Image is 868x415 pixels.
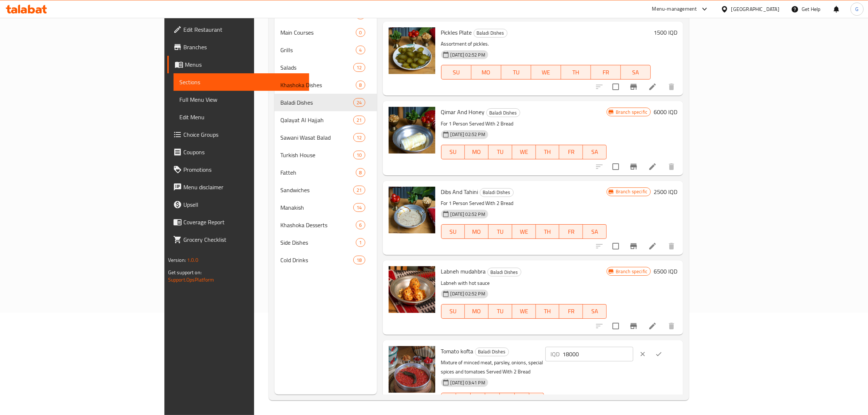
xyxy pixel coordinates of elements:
[564,67,588,78] span: TH
[855,5,859,13] span: G
[354,257,365,264] span: 18
[275,251,377,269] div: Cold Drinks18
[280,151,353,159] span: Turkish House
[501,65,531,79] button: TU
[489,145,512,159] button: TU
[468,306,486,317] span: MO
[275,181,377,199] div: Sandwiches21
[354,99,365,106] span: 24
[613,188,650,195] span: Branch specific
[179,78,304,86] span: Sections
[648,322,657,330] a: Edit menu item
[512,145,536,159] button: WE
[465,304,489,319] button: MO
[444,226,462,237] span: SU
[468,226,486,237] span: MO
[354,134,365,141] span: 12
[486,108,520,117] div: Baladi Dishes
[448,211,488,218] span: [DATE] 02:52 PM
[356,81,365,89] div: items
[441,224,465,239] button: SU
[183,200,304,209] span: Upsell
[183,165,304,174] span: Promotions
[441,145,465,159] button: SU
[275,59,377,76] div: Salads12
[280,133,353,142] span: Sawani Wasat Balad
[174,73,310,91] a: Sections
[275,164,377,181] div: Fatteh8
[280,116,353,124] span: Qalayat Al Hajjah
[448,379,488,386] span: [DATE] 03:41 PM
[487,268,521,276] div: Baladi Dishes
[474,29,507,38] div: Baladi Dishes
[356,169,365,176] span: 8
[275,24,377,41] div: Main Courses0
[183,25,304,34] span: Edit Restaurant
[586,147,604,157] span: SA
[275,111,377,129] div: Qalayat Al Hajjah21
[471,393,485,407] button: TU
[625,317,642,335] button: Branch-specific-item
[444,67,468,78] span: SU
[441,393,456,407] button: SU
[471,65,501,79] button: MO
[586,306,604,317] span: SA
[280,63,353,72] span: Salads
[489,304,512,319] button: TU
[353,63,365,72] div: items
[559,224,583,239] button: FR
[648,242,657,251] a: Edit menu item
[613,109,650,116] span: Branch specific
[731,5,779,13] div: [GEOGRAPHIC_DATA]
[353,186,365,194] div: items
[187,255,198,265] span: 1.0.0
[608,79,623,94] span: Select to update
[654,27,677,38] h6: 1500 IQD
[167,178,310,196] a: Menu disclaimer
[183,130,304,139] span: Choice Groups
[441,199,607,208] p: For 1 Person Served With 2 Bread
[280,46,356,54] span: Grills
[354,117,365,124] span: 21
[625,237,642,255] button: Branch-specific-item
[275,199,377,216] div: Manakish14
[168,268,202,277] span: Get support on:
[652,5,697,13] div: Menu-management
[183,218,304,226] span: Coverage Report
[280,238,356,247] span: Side Dishes
[389,346,435,393] img: Tomato kofta
[663,317,680,335] button: delete
[536,145,560,159] button: TH
[539,226,557,237] span: TH
[491,226,509,237] span: TU
[356,29,365,36] span: 0
[488,268,521,276] span: Baladi Dishes
[354,64,365,71] span: 12
[504,67,528,78] span: TU
[444,306,462,317] span: SU
[353,116,365,124] div: items
[167,38,310,56] a: Branches
[608,318,623,334] span: Select to update
[536,304,560,319] button: TH
[441,27,472,38] span: Pickles Plate
[515,306,533,317] span: WE
[489,224,512,239] button: TU
[648,162,657,171] a: Edit menu item
[559,304,583,319] button: FR
[275,41,377,59] div: Grills4
[167,161,310,178] a: Promotions
[179,95,304,104] span: Full Menu View
[621,65,651,79] button: SA
[389,27,435,74] img: Pickles Plate
[561,65,591,79] button: TH
[468,147,486,157] span: MO
[356,239,365,246] span: 1
[280,98,353,107] span: Baladi Dishes
[353,133,365,142] div: items
[480,188,513,197] span: Baladi Dishes
[465,145,489,159] button: MO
